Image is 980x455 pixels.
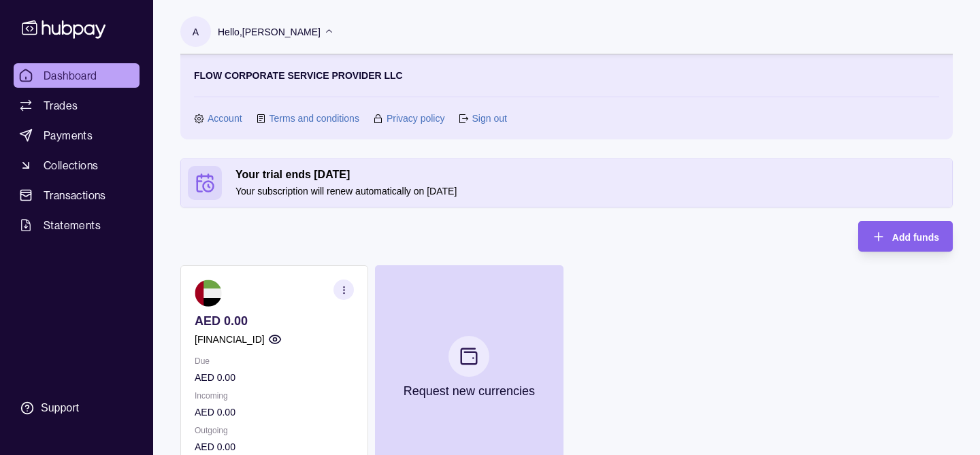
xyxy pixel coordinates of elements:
span: Payments [44,127,93,144]
div: Support [41,401,79,416]
a: Terms and conditions [269,111,359,126]
span: Trades [44,97,78,114]
a: Account [208,111,242,126]
a: Support [14,394,140,422]
img: ae [195,280,222,307]
span: Dashboard [44,67,97,84]
p: Your subscription will renew automatically on [DATE] [235,184,945,199]
p: Incoming [195,388,354,403]
a: Transactions [14,183,140,207]
span: Add funds [892,232,939,243]
p: Request new currencies [404,384,535,399]
h2: Your trial ends [DATE] [235,167,945,182]
p: Hello, [PERSON_NAME] [218,24,321,39]
p: AED 0.00 [195,314,354,328]
span: Collections [44,157,98,173]
a: Trades [14,93,140,118]
p: A [193,24,199,39]
p: FLOW CORPORATE SERVICE PROVIDER LLC [194,68,403,83]
p: [FINANCIAL_ID] [195,332,265,347]
span: Transactions [44,187,106,203]
p: Due [195,354,354,369]
a: Sign out [472,111,506,126]
a: Collections [14,153,140,178]
p: AED 0.00 [195,370,354,385]
span: Statements [44,217,101,233]
button: Add funds [858,221,953,252]
a: Payments [14,123,140,148]
p: Outgoing [195,423,354,438]
a: Privacy policy [387,111,445,126]
a: Statements [14,213,140,237]
p: AED 0.00 [195,405,354,420]
a: Dashboard [14,63,140,88]
p: AED 0.00 [195,439,354,454]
